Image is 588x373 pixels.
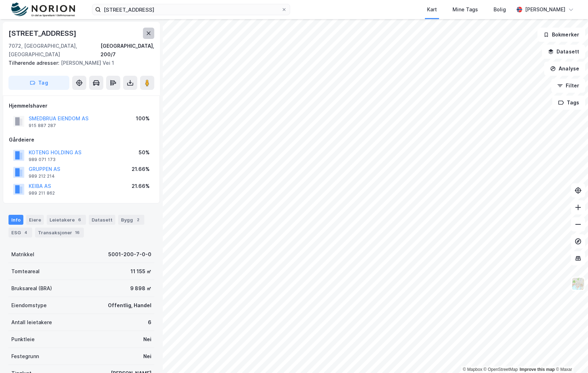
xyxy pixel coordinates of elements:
div: Offentlig, Handel [108,301,151,310]
div: 5001-200-7-0-0 [108,250,151,259]
div: 21.66% [132,182,150,190]
div: 16 [74,229,81,236]
div: Bolig [494,5,506,14]
a: Improve this map [520,367,555,372]
div: 7072, [GEOGRAPHIC_DATA], [GEOGRAPHIC_DATA] [8,42,100,59]
div: Festegrunn [11,352,39,361]
div: 100% [136,114,150,123]
div: Kart [427,5,437,14]
a: OpenStreetMap [484,367,518,372]
div: Leietakere [47,215,86,225]
img: norion-logo.80e7a08dc31c2e691866.png [11,2,75,17]
div: [GEOGRAPHIC_DATA], 200/7 [100,42,154,59]
div: 9 898 ㎡ [130,284,151,293]
div: Tomteareal [11,267,40,276]
input: Søk på adresse, matrikkel, gårdeiere, leietakere eller personer [101,4,281,15]
div: [STREET_ADDRESS] [8,28,78,39]
div: 6 [148,318,151,327]
iframe: Chat Widget [553,339,588,373]
div: 989 071 173 [29,157,56,162]
div: 989 211 862 [29,190,55,196]
img: Z [571,277,585,291]
div: Mine Tags [452,5,478,14]
div: Info [8,215,23,225]
div: 2 [134,216,142,223]
div: 6 [76,216,83,223]
button: Tags [552,96,585,110]
div: [PERSON_NAME] Vei 1 [8,59,149,67]
div: Matrikkel [11,250,34,259]
div: Transaksjoner [35,228,84,237]
div: 11 155 ㎡ [131,267,151,276]
div: [PERSON_NAME] [525,5,565,14]
div: Nei [143,335,151,344]
div: Eiendomstype [11,301,47,310]
div: Nei [143,352,151,361]
div: Bygg [118,215,144,225]
div: 21.66% [132,165,150,173]
div: 915 887 287 [29,123,56,128]
div: Hjemmelshaver [9,102,154,110]
span: Tilhørende adresser: [8,60,61,66]
div: 50% [139,148,150,157]
div: Eiere [26,215,44,225]
div: Antall leietakere [11,318,52,327]
div: Gårdeiere [9,136,154,144]
div: Bruksareal (BRA) [11,284,52,293]
button: Bokmerker [537,28,585,42]
button: Analyse [544,62,585,76]
button: Datasett [542,45,585,59]
div: Datasett [89,215,115,225]
button: Filter [551,79,585,93]
div: 4 [22,229,29,236]
div: ESG [8,228,32,237]
a: Mapbox [463,367,482,372]
button: Tag [8,76,69,90]
div: 989 212 214 [29,173,55,179]
div: Kontrollprogram for chat [553,339,588,373]
div: Punktleie [11,335,35,344]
